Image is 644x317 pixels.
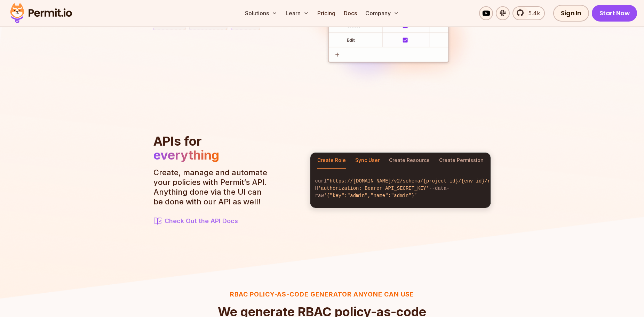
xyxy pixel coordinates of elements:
[389,153,430,169] button: Create Resource
[318,186,429,191] span: 'authorization: Bearer API_SECRET_KEY'
[165,216,238,226] span: Check Out the API Docs
[7,1,75,25] img: Permit logo
[355,153,380,169] button: Sync User
[341,6,360,20] a: Docs
[592,5,637,22] a: Start Now
[315,6,338,20] a: Pricing
[310,172,491,205] code: curl -H --data-raw
[242,6,280,20] button: Solutions
[153,168,272,206] p: Create, manage and automate your policies with Permit‘s API. Anything done via the UI can be done...
[512,6,545,20] a: 5.4k
[553,5,589,22] a: Sign In
[153,147,219,163] span: everything
[327,178,505,184] span: "https://[DOMAIN_NAME]/v2/schema/{project_id}/{env_id}/roles"
[317,153,346,169] button: Create Role
[524,9,540,17] span: 5.4k
[363,6,402,20] button: Company
[211,290,434,299] h3: RBAC Policy-as-code generator anyone can use
[439,153,484,169] button: Create Permission
[324,193,418,198] span: '{"key":"admin","name":"admin"}'
[153,216,272,226] a: Check Out the API Docs
[153,133,202,149] span: APIs for
[283,6,312,20] button: Learn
